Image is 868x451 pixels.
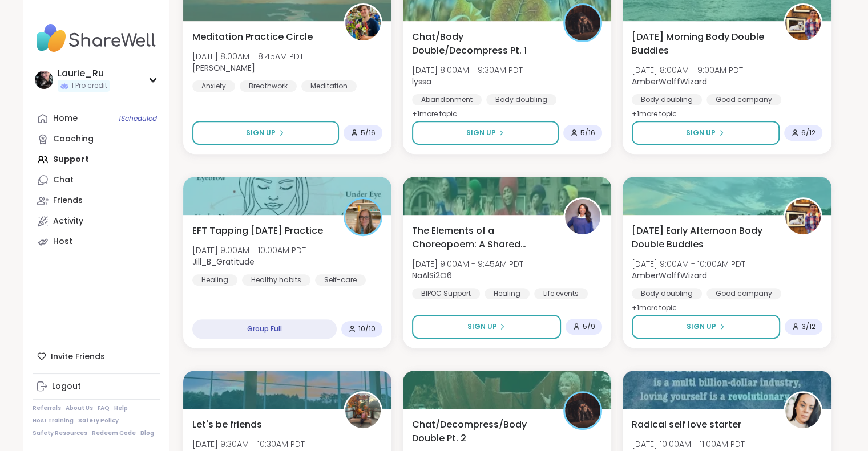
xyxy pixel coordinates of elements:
div: Life events [534,288,588,299]
div: Chat [53,174,74,186]
div: Good company [706,94,781,105]
img: Jill_B_Gratitude [345,199,381,234]
div: Body doubling [632,94,702,105]
button: Sign Up [412,315,561,339]
span: Let's be friends [192,418,262,432]
a: Redeem Code [92,429,136,437]
span: [DATE] 8:00AM - 9:30AM PDT [412,64,523,76]
span: [DATE] Early Afternoon Body Double Buddies [632,224,770,251]
div: Group Full [192,319,337,339]
span: [DATE] 8:00AM - 8:45AM PDT [192,51,304,62]
span: 1 Pro credit [71,81,107,91]
img: Nicholas [345,5,381,40]
img: lyssa [565,5,600,40]
div: BIPOC Support [412,288,480,299]
a: Host Training [33,417,74,425]
span: [DATE] 9:00AM - 9:45AM PDT [412,258,523,270]
span: Sign Up [246,128,276,138]
span: 5 / 16 [361,128,376,137]
button: Sign Up [412,121,559,145]
div: Friends [53,195,83,206]
b: NaAlSi2O6 [412,270,452,281]
div: Self-care [315,274,366,286]
div: Healthy habits [242,274,310,286]
div: Coaching [53,133,94,145]
span: [DATE] 9:30AM - 10:30AM PDT [192,438,305,450]
span: 10 / 10 [358,324,376,334]
div: Logout [52,381,81,392]
span: Sign Up [687,322,716,332]
div: Laurie_Ru [58,67,110,80]
span: [DATE] 8:00AM - 9:00AM PDT [632,64,743,76]
img: ShareWell Nav Logo [33,18,160,58]
div: Healing [485,288,530,299]
span: Chat/Decompress/Body Double Pt. 2 [412,418,551,445]
button: Sign Up [632,121,779,145]
span: Radical self love starter [632,418,741,432]
a: Blog [140,429,154,437]
span: 5 / 16 [580,128,595,137]
div: Body doubling [486,94,556,105]
a: Safety Policy [78,417,119,425]
span: [DATE] 9:00AM - 10:00AM PDT [192,245,306,256]
span: Sign Up [686,128,716,138]
div: Meditation [301,80,357,92]
span: 3 / 12 [802,322,815,331]
a: Safety Resources [33,429,87,437]
span: Sign Up [466,128,495,138]
div: Home [53,113,78,124]
a: FAQ [98,404,110,412]
img: KindLiz [785,393,821,428]
b: Jill_B_Gratitude [192,256,255,267]
button: Sign Up [632,315,780,339]
span: 6 / 12 [801,128,815,137]
span: EFT Tapping [DATE] Practice [192,224,323,238]
span: 5 / 9 [583,322,595,331]
a: About Us [66,404,93,412]
div: Body doubling [632,288,702,299]
div: Anxiety [192,80,235,92]
a: Coaching [33,129,160,149]
span: [DATE] 10:00AM - 11:00AM PDT [632,438,745,450]
img: lyssa [565,393,600,428]
span: The Elements of a Choreopoem: A Shared Healing [412,224,551,251]
div: Activity [53,216,83,227]
div: Good company [706,288,781,299]
div: Healing [192,274,237,286]
div: Invite Friends [33,346,160,367]
img: NaAlSi2O6 [565,199,600,234]
a: Chat [33,170,160,190]
b: lyssa [412,76,431,87]
a: Home1Scheduled [33,108,160,129]
span: 1 Scheduled [119,114,157,123]
b: [PERSON_NAME] [192,62,255,74]
a: Friends [33,190,160,211]
img: AmberWolffWizard [785,5,821,40]
b: AmberWolffWizard [632,76,707,87]
img: pipishay2olivia [345,393,381,428]
a: Host [33,231,160,252]
a: Activity [33,211,160,231]
b: AmberWolffWizard [632,270,707,281]
button: Sign Up [192,121,339,145]
img: AmberWolffWizard [785,199,821,234]
span: Sign Up [467,322,496,332]
a: Logout [33,376,160,397]
div: Host [53,236,72,247]
img: Laurie_Ru [35,71,53,89]
span: Meditation Practice Circle [192,30,313,44]
span: [DATE] Morning Body Double Buddies [632,30,770,58]
span: [DATE] 9:00AM - 10:00AM PDT [632,258,745,270]
div: Breathwork [240,80,297,92]
div: Abandonment [412,94,482,105]
a: Help [114,404,128,412]
span: Chat/Body Double/Decompress Pt. 1 [412,30,551,58]
a: Referrals [33,404,61,412]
